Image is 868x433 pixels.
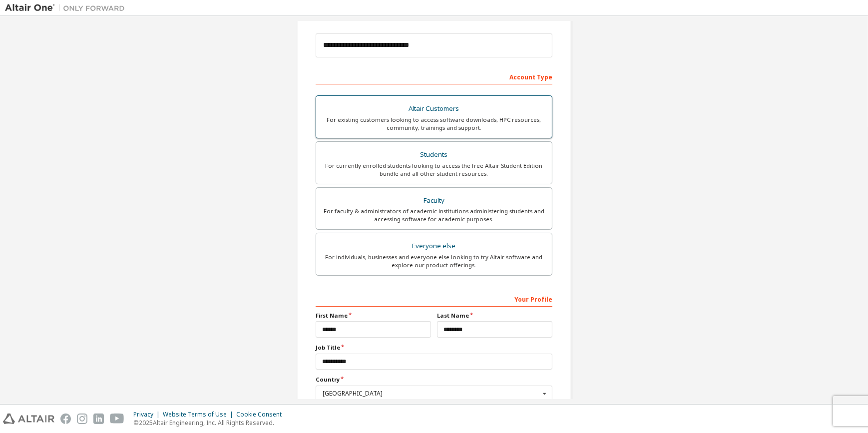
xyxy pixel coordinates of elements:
label: Last Name [437,312,552,320]
div: For currently enrolled students looking to access the free Altair Student Edition bundle and all ... [322,162,546,178]
label: Job Title [316,344,552,352]
img: altair_logo.svg [3,414,54,424]
label: Country [316,376,552,384]
div: For faculty & administrators of academic institutions administering students and accessing softwa... [322,207,546,223]
div: [GEOGRAPHIC_DATA] [323,391,540,397]
label: First Name [316,312,431,320]
img: linkedin.svg [93,414,104,424]
div: Privacy [133,411,163,419]
div: Account Type [316,68,552,84]
img: Altair One [5,3,130,13]
div: Students [322,148,546,162]
div: Website Terms of Use [163,411,236,419]
p: © 2025 Altair Engineering, Inc. All Rights Reserved. [133,419,288,427]
img: facebook.svg [60,414,71,424]
div: Your Profile [316,291,552,307]
div: Altair Customers [322,102,546,116]
div: Everyone else [322,239,546,253]
img: instagram.svg [77,414,87,424]
div: For individuals, businesses and everyone else looking to try Altair software and explore our prod... [322,253,546,269]
div: Faculty [322,194,546,208]
img: youtube.svg [110,414,124,424]
div: Cookie Consent [236,411,288,419]
div: For existing customers looking to access software downloads, HPC resources, community, trainings ... [322,116,546,132]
